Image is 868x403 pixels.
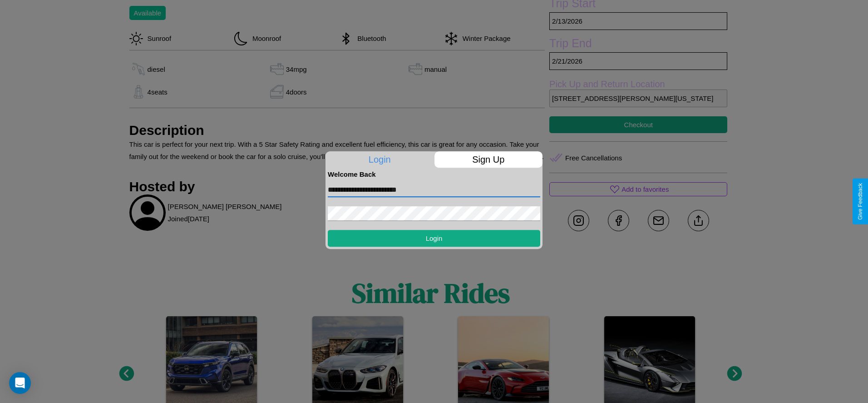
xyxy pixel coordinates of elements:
p: Sign Up [434,151,543,168]
p: Login [325,151,434,168]
h4: Welcome Back [328,170,540,178]
button: Login [328,230,540,247]
div: Open Intercom Messenger [9,372,31,394]
div: Give Feedback [857,183,863,220]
